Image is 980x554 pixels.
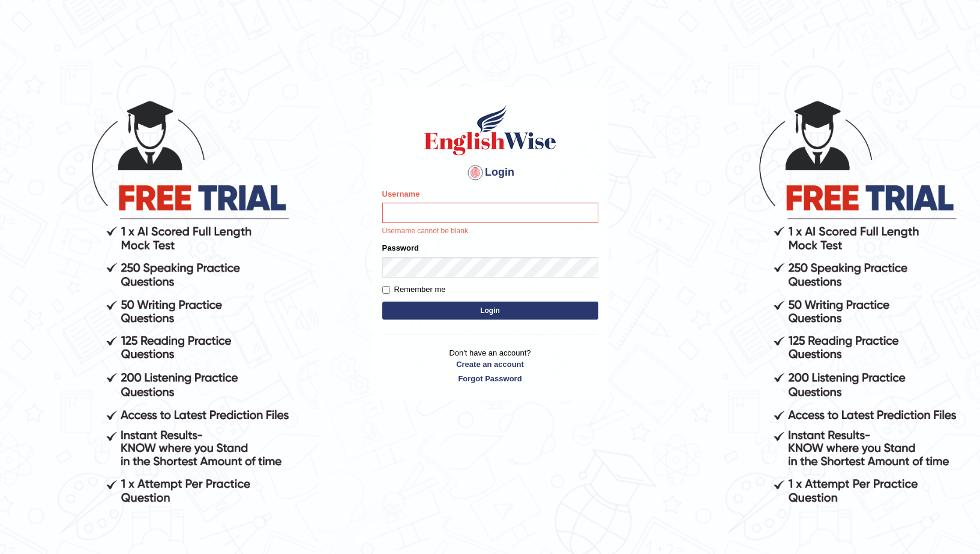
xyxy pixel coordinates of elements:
[382,284,446,296] label: Remember me
[382,302,598,320] button: Login
[382,226,598,237] p: Username cannot be blank.
[382,242,419,254] label: Password
[382,373,598,384] a: Forgot Password
[382,359,598,370] a: Create an account
[382,163,598,182] h4: Login
[382,188,420,200] label: Username
[422,103,559,157] img: Logo of English Wise sign in for intelligent practice with AI
[382,347,598,384] p: Don't have an account?
[382,286,390,294] input: Remember me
